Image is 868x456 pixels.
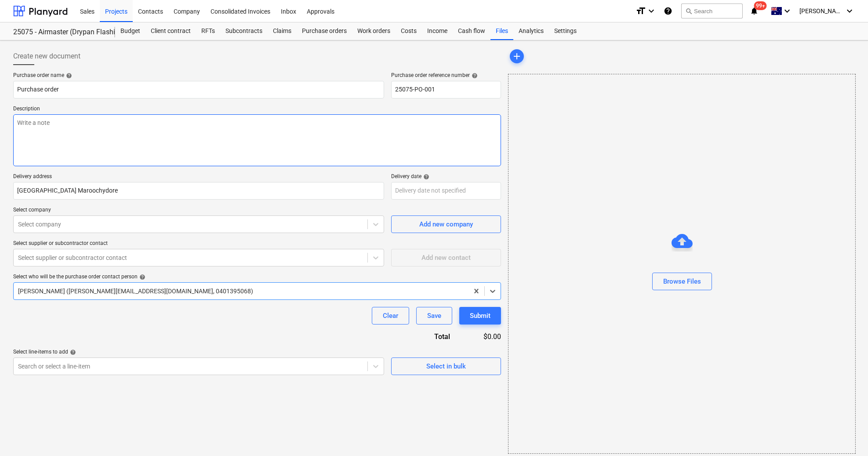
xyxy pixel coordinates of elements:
span: help [138,274,145,280]
a: Settings [549,22,582,40]
p: Select supplier or subcontractor contact [13,240,384,249]
i: notifications [750,6,759,16]
div: Add new company [419,219,473,230]
div: Clear [383,310,398,321]
input: Order number [391,81,501,98]
p: Select company [13,207,384,215]
div: Select in bulk [426,361,466,372]
div: Browse Files [663,276,701,287]
i: format_size [636,6,646,16]
a: Files [490,22,513,40]
button: Save [416,307,452,325]
span: help [470,73,478,79]
input: Document name [13,81,384,98]
div: Delivery date [391,173,501,180]
div: $0.00 [465,332,501,342]
span: [PERSON_NAME] [799,7,843,15]
div: 25075 - Airmaster (Drypan Flashings) [13,28,105,37]
a: Analytics [513,22,549,40]
div: Submit [470,310,490,321]
a: Subcontracts [220,22,268,40]
a: Purchase orders [297,22,352,40]
span: Create new document [13,51,80,62]
a: Claims [268,22,297,40]
span: help [64,73,72,79]
span: help [68,349,76,355]
a: Work orders [352,22,396,40]
span: help [421,174,429,180]
span: add [512,51,522,62]
i: keyboard_arrow_down [646,6,657,16]
p: Description [13,106,501,114]
span: 99+ [754,1,767,10]
iframe: Chat Widget [824,414,868,456]
i: keyboard_arrow_down [844,6,855,16]
button: Select in bulk [391,358,501,375]
input: Delivery address [13,182,384,200]
div: Browse Files [508,74,856,454]
span: search [685,7,692,15]
p: Delivery address [13,173,384,182]
button: Browse Files [652,273,712,290]
div: Select who will be the purchase order contact person [13,274,501,281]
button: Search [681,4,743,18]
a: Client contract [145,22,196,40]
button: Clear [372,307,409,325]
div: Purchase order name [13,72,384,79]
div: Purchase order reference number [391,72,501,79]
a: Income [422,22,453,40]
div: Save [427,310,441,321]
a: Budget [115,22,145,40]
input: Delivery date not specified [391,182,501,200]
i: Knowledge base [664,6,672,16]
a: RFTs [196,22,220,40]
button: Submit [459,307,501,325]
div: Select line-items to add [13,349,384,356]
a: Costs [396,22,422,40]
a: Cash flow [453,22,490,40]
i: keyboard_arrow_down [782,6,792,16]
div: Total [387,332,464,342]
button: Add new company [391,215,501,233]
